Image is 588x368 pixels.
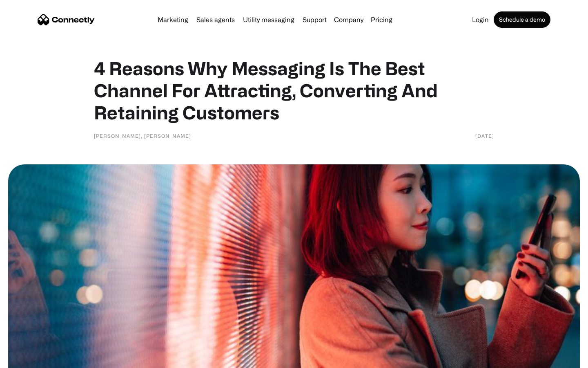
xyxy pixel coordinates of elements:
a: Login [469,16,492,23]
a: Support [299,16,330,23]
div: [PERSON_NAME], [PERSON_NAME] [94,132,191,140]
a: Schedule a demo [494,11,550,28]
a: Marketing [154,16,192,23]
a: Pricing [367,16,396,23]
a: Utility messaging [240,16,298,23]
div: Company [334,14,363,25]
aside: Language selected: English [8,354,49,365]
div: [DATE] [475,132,494,140]
a: Sales agents [193,16,238,23]
ul: Language list [16,354,49,365]
h1: 4 Reasons Why Messaging Is The Best Channel For Attracting, Converting And Retaining Customers [94,57,494,123]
